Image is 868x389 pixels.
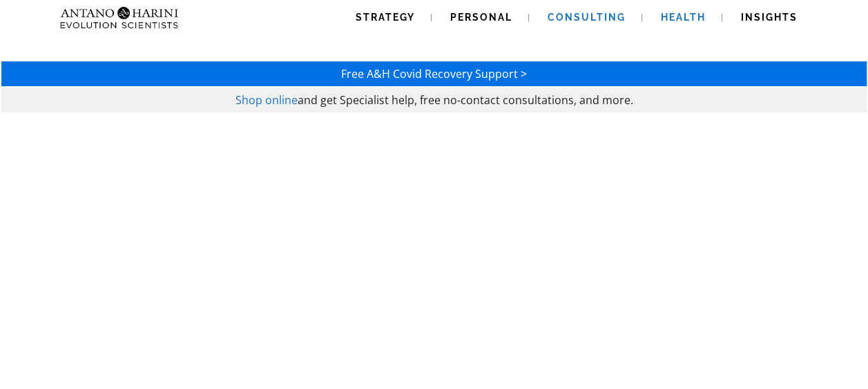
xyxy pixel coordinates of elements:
a: Shop online [235,92,298,108]
span: Insights [741,12,798,23]
span: and get Specialist help, free no-contact consultations, and more. [298,92,633,108]
span: Health [661,12,706,23]
span: Consulting [548,12,626,23]
span: Personal [450,12,512,23]
span: Strategy [356,12,415,23]
a: Free A&H Covid Recovery Support > [341,66,527,81]
strong: EXCELLENCE INSTALLATION. ENABLED. [157,336,711,370]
